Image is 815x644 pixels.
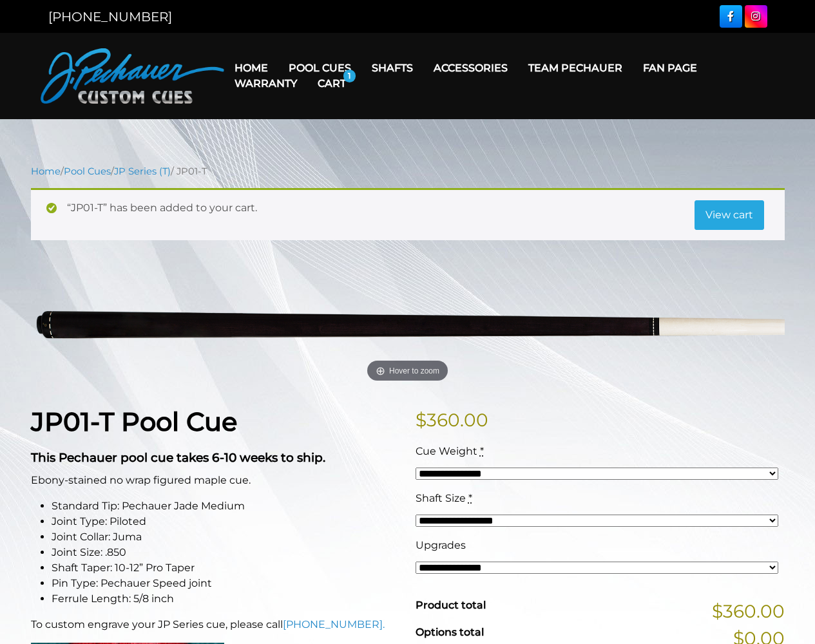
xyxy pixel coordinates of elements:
a: Fan Page [633,52,707,84]
span: Shaft Size [416,492,466,504]
span: Options total [416,626,484,638]
img: Pechauer Custom Cues [41,48,224,104]
li: Standard Tip: Pechauer Jade Medium [52,498,400,514]
a: JP Series (T) [114,166,171,177]
li: Shaft Taper: 10-12” Pro Taper [52,560,400,576]
strong: JP01-T Pool Cue [31,406,237,437]
img: jp01-T-1.png [31,261,785,386]
li: Joint Size: .850 [52,545,400,560]
a: Home [31,166,61,177]
div: “JP01-T” has been added to your cart. [31,188,785,240]
span: $ [416,409,427,431]
span: $360.00 [712,598,785,625]
abbr: required [468,492,472,504]
nav: Breadcrumb [31,164,785,178]
li: Joint Type: Piloted [52,514,400,529]
a: Cart [307,67,356,100]
strong: This Pechauer pool cue takes 6-10 weeks to ship. [31,450,325,465]
p: Ebony-stained no wrap figured maple cue. [31,473,400,488]
abbr: required [480,445,484,457]
a: View cart [695,200,764,230]
li: Joint Collar: Juma [52,529,400,545]
a: Home [224,52,278,84]
span: Cue Weight [416,445,477,457]
a: Warranty [224,67,307,100]
a: Accessories [423,52,518,84]
a: Team Pechauer [518,52,633,84]
span: Product total [416,599,486,611]
a: Shafts [361,52,423,84]
li: Ferrule Length: 5/8 inch [52,591,400,607]
span: Upgrades [416,539,466,551]
bdi: 360.00 [416,409,488,431]
li: Pin Type: Pechauer Speed joint [52,576,400,591]
a: Pool Cues [278,52,361,84]
a: [PHONE_NUMBER] [48,9,172,24]
a: Pool Cues [64,166,111,177]
p: To custom engrave your JP Series cue, please call [31,617,400,632]
a: [PHONE_NUMBER]. [283,618,385,630]
a: Hover to zoom [31,261,785,386]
